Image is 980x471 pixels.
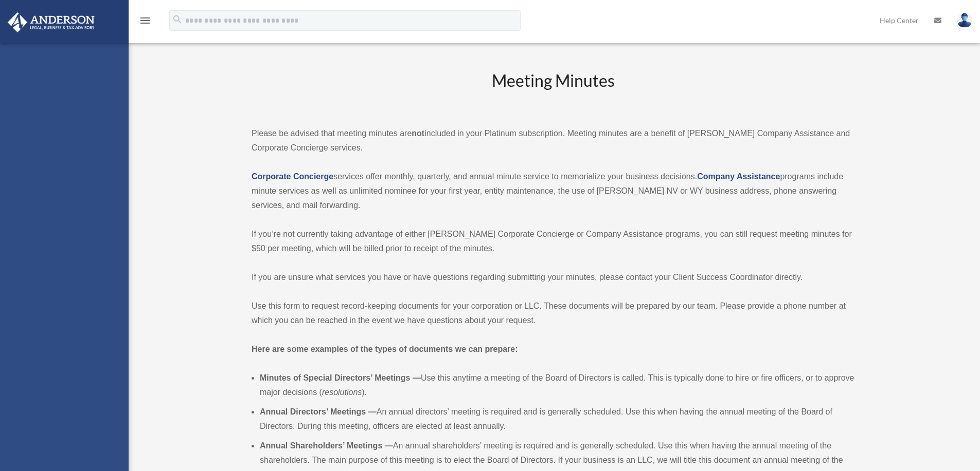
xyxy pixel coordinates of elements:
[260,441,393,450] b: Annual Shareholders’ Meetings —
[139,18,151,27] a: menu
[322,388,362,397] em: resolutions
[260,407,377,416] b: Annual Directors’ Meetings —
[957,13,972,28] img: User Pic
[172,14,183,25] i: search
[252,227,854,256] p: If you’re not currently taking advantage of either [PERSON_NAME] Corporate Concierge or Company A...
[252,299,854,328] p: Use this form to request record-keeping documents for your corporation or LLC. These documents wi...
[252,126,854,155] p: Please be advised that meeting minutes are included in your Platinum subscription. Meeting minute...
[252,169,854,213] p: services offer monthly, quarterly, and annual minute service to memorialize your business decisio...
[252,270,854,285] p: If you are unsure what services you have or have questions regarding submitting your minutes, ple...
[139,14,151,27] i: menu
[412,129,424,138] strong: not
[260,373,421,382] b: Minutes of Special Directors’ Meetings —
[252,345,518,353] strong: Here are some examples of the types of documents we can prepare:
[260,405,854,434] li: An annual directors’ meeting is required and is generally scheduled. Use this when having the ann...
[5,12,98,32] img: Anderson Advisors Platinum Portal
[697,172,780,181] a: Company Assistance
[252,172,333,181] a: Corporate Concierge
[260,371,854,400] li: Use this anytime a meeting of the Board of Directors is called. This is typically done to hire or...
[252,69,854,112] h2: Meeting Minutes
